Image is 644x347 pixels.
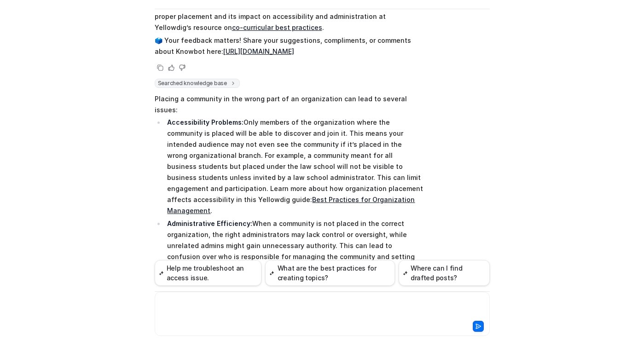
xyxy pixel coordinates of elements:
[155,260,262,286] button: Help me troubleshoot an access issue.
[232,23,322,31] a: co-curricular best practices
[167,220,252,227] strong: Administrative Efficiency:
[155,93,424,116] p: Placing a community in the wrong part of an organization can lead to several issues:
[265,260,395,286] button: What are the best practices for creating topics?
[167,117,424,216] p: Only members of the organization where the community is placed will be able to discover and join ...
[155,79,240,88] span: Searched knowledge base
[167,118,244,126] strong: Accessibility Problems:
[155,35,424,57] p: 🗳️ Your feedback matters! Share your suggestions, compliments, or comments about Knowbot here:
[167,218,424,295] p: When a community is not placed in the correct organization, the right administrators may lack con...
[399,260,490,286] button: Where can I find drafted posts?
[223,47,294,55] a: [URL][DOMAIN_NAME]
